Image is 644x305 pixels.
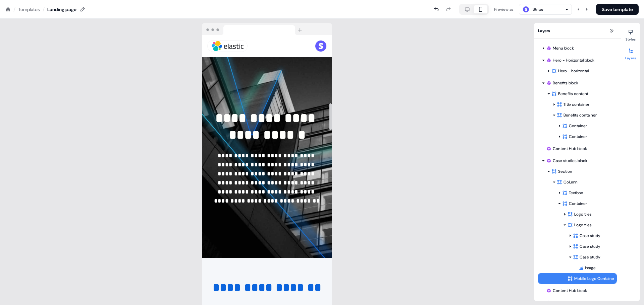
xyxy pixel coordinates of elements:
[538,241,617,252] div: Case study
[202,23,305,35] img: Browser topbar
[538,252,617,273] div: Case studyImage
[562,133,614,140] div: Container
[562,189,614,196] div: Textbox
[551,168,614,175] div: Section
[621,27,640,42] button: Styles
[533,6,543,13] div: Stripe
[546,287,614,294] div: Content Hub block
[538,121,617,131] div: Container
[538,55,617,76] div: Hero - Horizontal blockHero - horizontal
[562,200,614,207] div: Container
[494,6,514,13] div: Preview as
[538,177,617,284] div: ColumnTextboxContainerLogo tilesLogo tilesCase studyCase studyCase studyImageMobile Logo Container
[13,6,15,13] div: /
[538,209,617,220] div: Logo tiles
[538,262,617,273] div: Image
[18,6,40,13] a: Templates
[538,198,617,284] div: ContainerLogo tilesLogo tilesCase studyCase studyCase studyImageMobile Logo Container
[538,131,617,142] div: Container
[519,4,572,15] button: Stripe
[573,254,614,260] div: Case study
[557,112,614,119] div: Benefits container
[538,110,617,142] div: Benefits containerContainerContainer
[546,57,614,64] div: Hero - Horizontal block
[546,157,614,164] div: Case studies block
[551,68,614,74] div: Hero - horizontal
[621,46,640,60] button: Layers
[573,243,614,250] div: Case study
[538,43,617,54] div: Menu block
[538,166,617,284] div: SectionColumnTextboxContainerLogo tilesLogo tilesCase studyCase studyCase studyImageMobile Logo C...
[538,143,617,154] div: Content Hub block
[596,4,639,15] button: Save template
[538,220,617,273] div: Logo tilesCase studyCase studyCase studyImage
[573,232,614,239] div: Case study
[538,155,617,284] div: Case studies blockSectionColumnTextboxContainerLogo tilesLogo tilesCase studyCase studyCase study...
[578,264,617,271] div: Image
[562,123,614,129] div: Container
[538,285,617,296] div: Content Hub block
[551,90,614,97] div: Benefits content
[546,45,614,52] div: Menu block
[557,101,614,108] div: Title container
[538,99,617,110] div: Title container
[538,88,617,142] div: Benefits contentTitle containerBenefits containerContainerContainer
[538,230,617,241] div: Case study
[568,222,614,228] div: Logo tiles
[568,275,614,282] div: Mobile Logo Container
[557,179,614,185] div: Column
[546,80,614,86] div: Benefits block
[534,23,621,39] div: Layers
[43,6,45,13] div: /
[546,145,614,152] div: Content Hub block
[47,6,76,13] div: Landing page
[538,78,617,142] div: Benefits blockBenefits contentTitle containerBenefits containerContainerContainer
[538,187,617,198] div: Textbox
[538,273,617,284] div: Mobile Logo Container
[568,211,614,218] div: Logo tiles
[538,66,617,76] div: Hero - horizontal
